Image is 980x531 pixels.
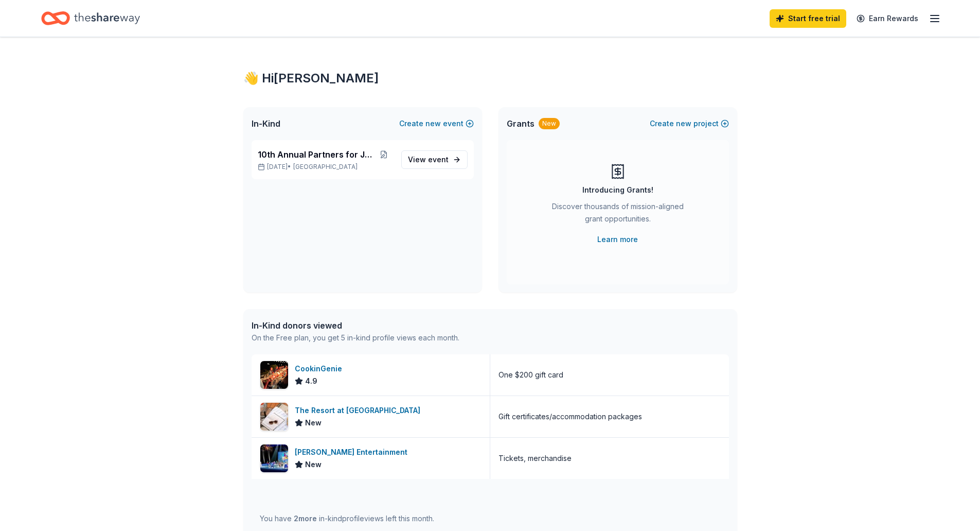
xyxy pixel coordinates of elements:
[676,117,691,130] span: new
[41,6,140,30] a: Home
[401,150,468,169] a: View event
[305,458,322,471] span: New
[260,361,288,389] img: Image for CookinGenie
[294,514,317,523] span: 2 more
[258,163,393,171] p: [DATE] •
[252,319,459,332] div: In-Kind donors viewed
[582,184,653,196] div: Introducing Grants!
[305,417,322,429] span: New
[252,117,280,130] span: In-Kind
[293,163,358,171] span: [GEOGRAPHIC_DATA]
[243,70,737,87] div: 👋 Hi [PERSON_NAME]
[428,155,449,164] span: event
[498,452,572,465] div: Tickets, merchandise
[252,332,459,344] div: On the Free plan, you get 5 in-kind profile views each month.
[597,233,638,246] a: Learn more
[498,410,642,423] div: Gift certificates/accommodation packages
[295,446,412,458] div: [PERSON_NAME] Entertainment
[305,375,317,387] span: 4.9
[770,9,846,28] a: Start free trial
[295,404,424,417] div: The Resort at [GEOGRAPHIC_DATA]
[850,9,924,28] a: Earn Rewards
[507,117,534,130] span: Grants
[650,117,729,130] button: Createnewproject
[425,117,441,130] span: new
[548,200,688,229] div: Discover thousands of mission-aligned grant opportunities.
[408,153,449,166] span: View
[498,369,563,381] div: One $200 gift card
[295,363,346,375] div: CookinGenie
[260,403,288,431] img: Image for The Resort at Pelican Hill
[258,148,375,161] span: 10th Annual Partners for Justice
[260,444,288,472] img: Image for Feld Entertainment
[260,512,434,525] div: You have in-kind profile views left this month.
[539,118,560,129] div: New
[399,117,474,130] button: Createnewevent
